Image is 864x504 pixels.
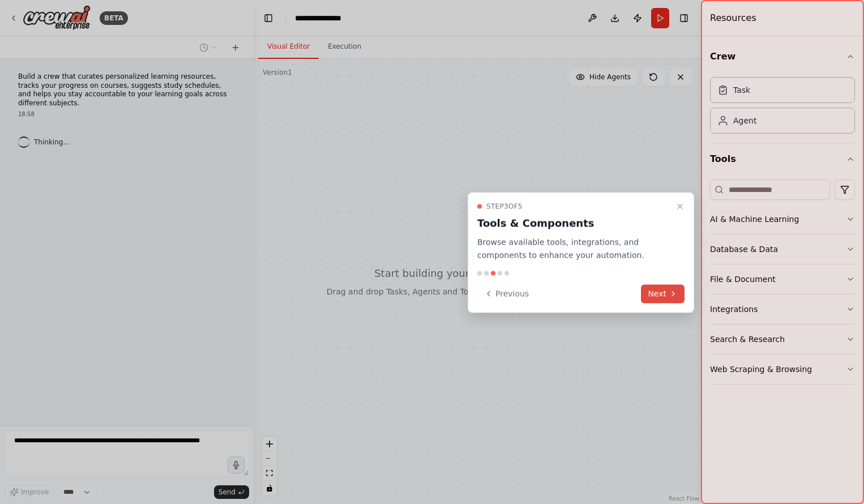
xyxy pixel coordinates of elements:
button: Next [641,284,685,303]
button: Hide left sidebar [260,10,276,26]
button: Close walkthrough [673,200,687,213]
h3: Tools & Components [477,216,671,232]
span: Step 3 of 5 [486,202,523,211]
button: Previous [477,284,536,303]
p: Browse available tools, integrations, and components to enhance your automation. [477,236,671,262]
